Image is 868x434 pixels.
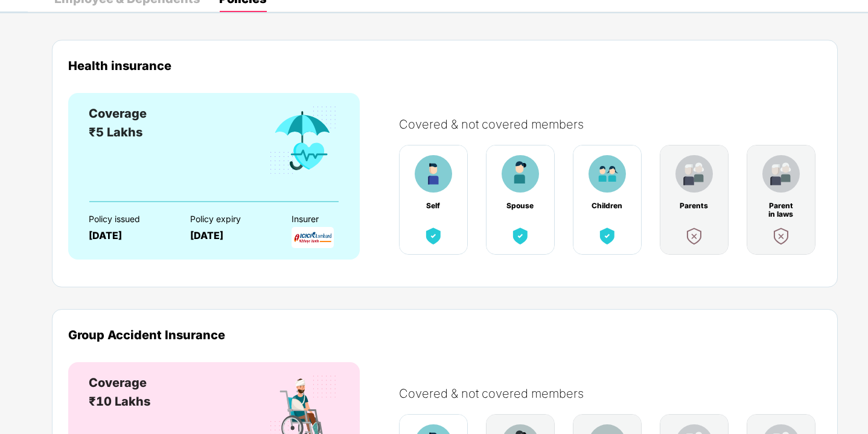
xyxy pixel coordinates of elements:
[190,230,270,241] div: [DATE]
[89,374,150,392] div: Coverage
[89,394,150,409] span: ₹10 Lakhs
[762,155,800,193] img: benefitCardImg
[502,155,539,193] img: benefitCardImg
[509,225,531,247] img: benefitCardImg
[292,227,334,248] img: InsurerLogo
[415,155,452,193] img: benefitCardImg
[267,104,339,177] img: benefitCardImg
[68,59,822,72] div: Health insurance
[89,104,147,123] div: Coverage
[89,214,169,224] div: Policy issued
[596,225,618,247] img: benefitCardImg
[765,202,797,210] div: Parent in laws
[589,155,626,193] img: benefitCardImg
[683,225,705,247] img: benefitCardImg
[399,117,834,132] div: Covered & not covered members
[190,214,270,224] div: Policy expiry
[423,225,444,247] img: benefitCardImg
[89,125,142,139] span: ₹5 Lakhs
[678,202,710,210] div: Parents
[89,230,169,241] div: [DATE]
[675,155,713,193] img: benefitCardImg
[418,202,449,210] div: Self
[505,202,536,210] div: Spouse
[399,386,834,401] div: Covered & not covered members
[592,202,623,210] div: Children
[770,225,792,247] img: benefitCardImg
[68,328,822,342] div: Group Accident Insurance
[292,214,372,224] div: Insurer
